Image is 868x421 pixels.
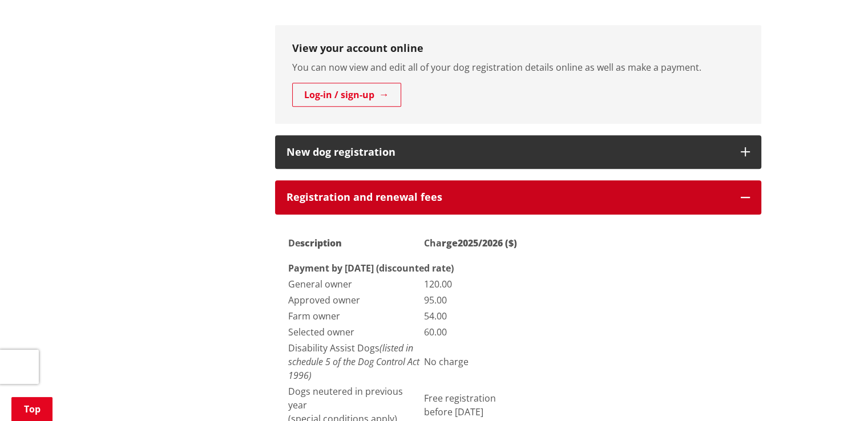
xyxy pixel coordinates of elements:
button: New dog registration [275,135,761,169]
strong: scription [300,237,342,249]
td: 60.00 [423,325,525,339]
p: You can now view and edit all of your dog registration details online as well as make a payment. [292,60,744,74]
strong: $) [508,237,517,249]
th: Cha [423,227,525,259]
a: Top [11,397,53,421]
strong: rge [442,237,458,249]
td: Farm owner [288,309,422,323]
td: 120.00 [423,277,525,292]
td: No charge [423,341,525,383]
h3: New dog registration [286,147,729,158]
a: Log-in / sign-up [292,83,401,107]
td: Approved owner [288,293,422,307]
td: General owner [288,277,422,292]
strong: a [294,262,300,274]
strong: P [288,262,294,274]
iframe: Messenger Launcher [815,373,857,414]
td: 95.00 [423,293,525,307]
em: ) [309,369,312,382]
strong: 2025 [458,237,478,249]
em: (listed in schedule 5 of the Dog Control Act 1996 [288,342,419,382]
th: De [288,227,422,259]
strong: /2026 ( [478,237,508,249]
strong: yment by [DATE] (discounted rate) [300,262,454,274]
h3: View your account online [292,42,744,55]
button: Registration and renewal fees [275,180,761,214]
td: Selected owner [288,325,422,339]
td: 54.00 [423,309,525,323]
h3: Registration and renewal fees [286,192,729,203]
td: Disability Assist Dogs [288,341,422,383]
